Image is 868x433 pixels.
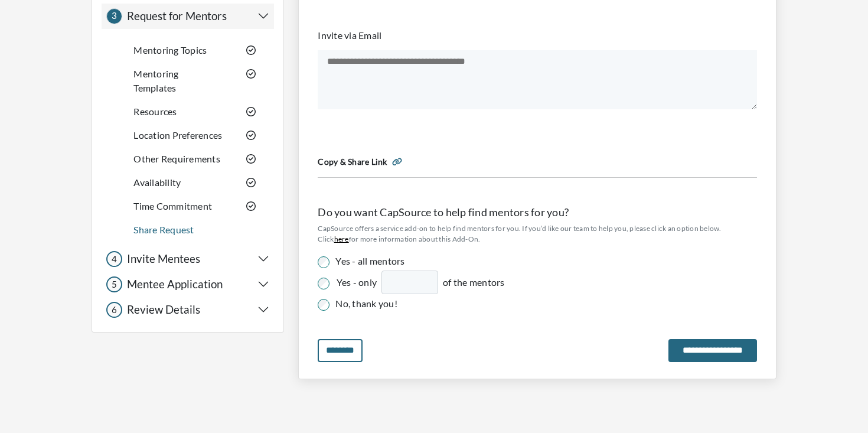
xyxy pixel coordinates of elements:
label: Yes - only [337,275,377,289]
a: Availability [133,177,181,188]
p: CapSource offers a service add-on to help find mentors for you. If you’d like our team to help yo... [318,223,757,245]
button: 5 Mentee Application [106,276,269,292]
a: Mentoring Templates [133,68,178,93]
label: Yes - all mentors [335,254,404,268]
div: 5 [106,276,122,292]
a: here [334,235,349,243]
a: Location Preferences [133,129,222,141]
button: 4 Invite Mentees [106,251,269,267]
a: Mentoring Topics [133,44,207,56]
h5: Request for Mentors [122,9,227,23]
h4: Do you want CapSource to help find mentors for you? [318,206,757,219]
button: 6 Review Details [106,302,269,318]
label: of the mentors [443,275,505,289]
div: 4 [106,251,122,267]
p: Copy & Share Link [318,155,757,168]
a: Other Requirements [133,153,220,164]
h5: Invite Mentees [122,252,200,266]
a: Resources [133,106,177,117]
button: 3 Request for Mentors [106,8,269,24]
h5: Mentee Application [122,278,223,291]
label: No, thank you! [335,297,397,311]
h4: Invite via Email [318,30,757,41]
a: Time Commitment [133,200,212,211]
div: 3 [106,8,122,24]
h5: Review Details [122,303,200,317]
div: 6 [106,302,122,318]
